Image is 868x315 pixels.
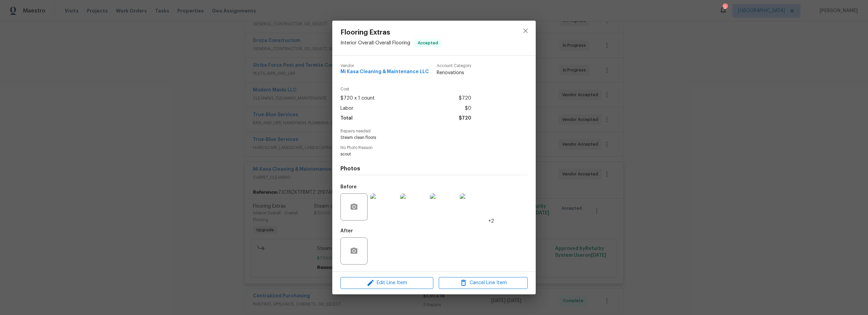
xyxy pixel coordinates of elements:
button: Edit Line Item [340,277,433,289]
span: No Photo Reason [340,146,528,150]
span: Flooring Extras [340,29,441,36]
span: Edit Line Item [342,279,431,287]
span: +2 [488,218,494,225]
span: $720 [459,113,471,123]
span: Interior Overall - Overall Flooring [340,41,410,45]
span: Repairs needed [340,129,528,133]
div: 2 [723,4,727,11]
span: $720 x 1 count [340,93,375,103]
span: Account Category [437,64,471,68]
span: Accepted [415,40,441,46]
span: Vendor [340,64,429,68]
span: $720 [459,93,471,103]
button: close [517,23,534,39]
h4: Photos [340,165,528,172]
h5: Before [340,185,357,189]
span: Labor [340,104,353,113]
span: Cancel Line Item [441,279,526,287]
button: Cancel Line Item [439,277,528,289]
span: scout [340,151,509,157]
span: $0 [465,104,471,113]
span: Mi Kasa Cleaning & Maintenance LLC [340,69,429,75]
span: Cost [340,87,471,91]
span: Renovations [437,69,471,76]
h5: After [340,229,353,233]
span: Total [340,113,353,123]
span: Steam clean floors [340,135,509,141]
